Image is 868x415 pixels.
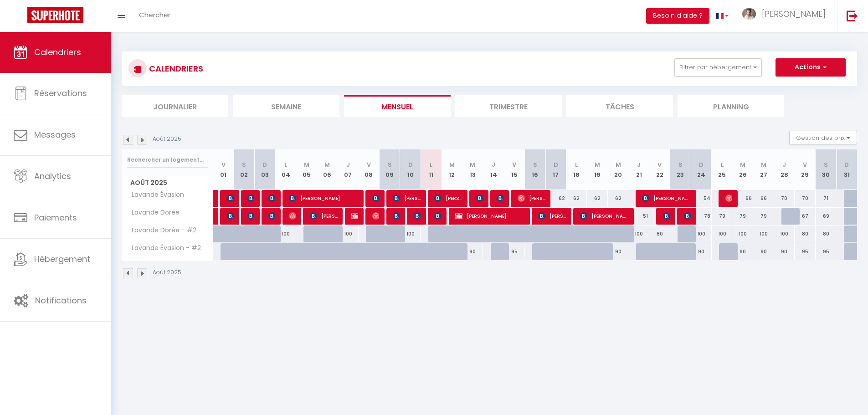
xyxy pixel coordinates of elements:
th: 26 [732,149,753,190]
abbr: J [492,160,495,169]
abbr: L [575,160,578,169]
th: 15 [504,149,525,190]
th: 30 [816,149,837,190]
div: 66 [732,190,753,207]
div: 100 [732,225,753,242]
div: 100 [712,225,733,242]
div: 80 [795,225,816,242]
div: 100 [400,225,421,242]
span: Horny Pascale [497,190,503,207]
img: Super Booking [27,7,83,23]
th: 17 [545,149,566,190]
span: Lavande Dorée [123,208,182,218]
span: [PERSON_NAME] [434,207,441,225]
span: [PERSON_NAME] Torné [414,207,421,225]
th: 27 [753,149,774,190]
abbr: V [367,160,371,169]
li: Trimestre [455,95,562,117]
abbr: S [533,160,537,169]
th: 28 [774,149,795,190]
abbr: J [782,160,786,169]
abbr: D [554,160,558,169]
div: 67 [795,208,816,225]
abbr: V [512,160,516,169]
abbr: M [616,160,621,169]
span: [PERSON_NAME] [476,190,483,207]
abbr: J [637,160,641,169]
div: 90 [774,243,795,260]
span: [PERSON_NAME] [372,190,379,207]
a: [PERSON_NAME] [213,190,218,207]
th: 13 [462,149,483,190]
div: 90 [753,243,774,260]
span: Août 2025 [122,176,213,190]
div: 62 [566,190,587,207]
div: 69 [816,208,837,225]
div: 100 [628,225,649,242]
th: 03 [255,149,276,190]
th: 02 [234,149,255,190]
th: 16 [524,149,545,190]
p: Août 2025 [153,135,181,143]
div: 90 [691,243,712,260]
div: 100 [753,225,774,242]
span: Notifications [35,295,87,306]
th: 08 [359,149,380,190]
div: 70 [774,190,795,207]
th: 19 [587,149,608,190]
abbr: L [284,160,287,169]
abbr: M [595,160,600,169]
span: [PERSON_NAME] [684,207,691,225]
th: 20 [608,149,629,190]
div: 90 [462,243,483,260]
th: 06 [317,149,338,190]
button: Actions [776,58,846,77]
abbr: M [449,160,455,169]
abbr: S [388,160,392,169]
img: logout [847,10,858,21]
button: Filtrer par hébergement [674,58,762,77]
button: Besoin d'aide ? [646,8,709,24]
div: 70 [795,190,816,207]
span: [PERSON_NAME] [268,190,275,207]
li: Tâches [566,95,673,117]
abbr: M [740,160,745,169]
th: 12 [442,149,462,190]
span: [PERSON_NAME] [518,190,545,207]
span: [PERSON_NAME] [351,207,358,225]
div: 100 [338,225,359,242]
span: [PERSON_NAME] [310,207,338,225]
span: Analytics [34,170,71,182]
span: [PERSON_NAME] [580,207,629,225]
div: 79 [732,208,753,225]
div: 71 [816,190,837,207]
th: 21 [628,149,649,190]
a: [PERSON_NAME] [213,208,218,225]
span: Paiements [34,212,77,223]
th: 04 [275,149,296,190]
span: Calendriers [34,46,81,58]
li: Planning [678,95,784,117]
th: 29 [795,149,816,190]
li: Mensuel [344,95,451,117]
abbr: M [470,160,475,169]
abbr: D [844,160,849,169]
abbr: V [803,160,807,169]
span: [PERSON_NAME] [268,207,275,225]
abbr: V [221,160,226,169]
abbr: M [324,160,330,169]
span: Hébergement [34,253,90,265]
th: 24 [691,149,712,190]
abbr: L [721,160,724,169]
p: Août 2025 [153,268,181,277]
th: 25 [712,149,733,190]
li: Semaine [233,95,339,117]
th: 14 [483,149,504,190]
div: 62 [545,190,566,207]
button: Gestion des prix [789,131,857,144]
span: [PERSON_NAME] [455,207,525,225]
th: 22 [649,149,670,190]
abbr: S [678,160,683,169]
th: 10 [400,149,421,190]
abbr: D [262,160,267,169]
